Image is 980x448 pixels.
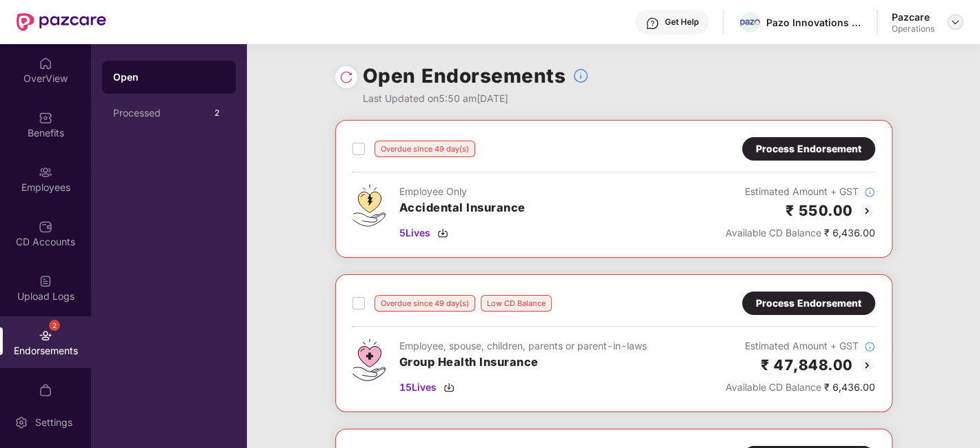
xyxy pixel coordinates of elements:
[113,70,225,84] div: Open
[864,187,875,198] img: svg+xml;base64,PHN2ZyBpZD0iSW5mb18tXzMyeDMyIiBkYXRhLW5hbWU9IkluZm8gLSAzMngzMiIgeG1sbnM9Imh0dHA6Ly...
[363,91,590,106] div: Last Updated on 5:50 am[DATE]
[859,357,875,374] img: svg+xml;base64,PHN2ZyBpZD0iQmFjay0yMHgyMCIgeG1sbnM9Imh0dHA6Ly93d3cudzMub3JnLzIwMDAvc3ZnIiB3aWR0aD...
[437,227,448,238] img: svg+xml;base64,PHN2ZyBpZD0iRG93bmxvYWQtMzJ4MzIiIHhtbG5zPSJodHRwOi8vd3d3LnczLm9yZy8yMDAwL3N2ZyIgd2...
[39,165,52,179] img: svg+xml;base64,PHN2ZyBpZD0iRW1wbG95ZWVzIiB4bWxucz0iaHR0cDovL3d3dy53My5vcmcvMjAwMC9zdmciIHdpZHRoPS...
[726,380,875,395] div: ₹ 6,436.00
[352,338,386,381] img: svg+xml;base64,PHN2ZyB4bWxucz0iaHR0cDovL3d3dy53My5vcmcvMjAwMC9zdmciIHdpZHRoPSI0Ny43MTQiIGhlaWdodD...
[646,17,659,30] img: svg+xml;base64,PHN2ZyBpZD0iSGVscC0zMngzMiIgeG1sbnM9Imh0dHA6Ly93d3cudzMub3JnLzIwMDAvc3ZnIiB3aWR0aD...
[665,17,699,28] div: Get Help
[39,329,52,343] img: svg+xml;base64,PHN2ZyBpZD0iRW5kb3JzZW1lbnRzIiB4bWxucz0iaHR0cDovL3d3dy53My5vcmcvMjAwMC9zdmciIHdpZH...
[399,199,526,217] h3: Accidental Insurance
[352,184,386,227] img: svg+xml;base64,PHN2ZyB4bWxucz0iaHR0cDovL3d3dy53My5vcmcvMjAwMC9zdmciIHdpZHRoPSI0OS4zMjEiIGhlaWdodD...
[950,17,961,28] img: svg+xml;base64,PHN2ZyBpZD0iRHJvcGRvd24tMzJ4MzIiIHhtbG5zPSJodHRwOi8vd3d3LnczLm9yZy8yMDAwL3N2ZyIgd2...
[339,70,353,84] img: svg+xml;base64,PHN2ZyBpZD0iUmVsb2FkLTMyeDMyIiB4bWxucz0iaHR0cDovL3d3dy53My5vcmcvMjAwMC9zdmciIHdpZH...
[374,141,475,157] div: Overdue since 49 day(s)
[17,13,106,31] img: New Pazcare Logo
[892,23,934,34] div: Operations
[726,227,821,238] span: Available CD Balance
[756,141,861,156] div: Process Endorsement
[399,354,647,371] h3: Group Health Insurance
[399,184,526,199] div: Employee Only
[481,295,552,312] div: Low CD Balance
[113,108,208,119] div: Processed
[39,57,52,70] img: svg+xml;base64,PHN2ZyBpZD0iSG9tZSIgeG1sbnM9Imh0dHA6Ly93d3cudzMub3JnLzIwMDAvc3ZnIiB3aWR0aD0iMjAiIG...
[363,61,566,91] h1: Open Endorsements
[786,199,853,222] h2: ₹ 550.00
[39,383,52,397] img: svg+xml;base64,PHN2ZyBpZD0iTXlfT3JkZXJzIiBkYXRhLW5hbWU9Ik15IE9yZGVycyIgeG1sbnM9Imh0dHA6Ly93d3cudz...
[726,184,875,199] div: Estimated Amount + GST
[39,220,52,234] img: svg+xml;base64,PHN2ZyBpZD0iQ0RfQWNjb3VudHMiIGRhdGEtbmFtZT0iQ0QgQWNjb3VudHMiIHhtbG5zPSJodHRwOi8vd3...
[859,203,875,219] img: svg+xml;base64,PHN2ZyBpZD0iQmFjay0yMHgyMCIgeG1sbnM9Imh0dHA6Ly93d3cudzMub3JnLzIwMDAvc3ZnIiB3aWR0aD...
[740,19,760,27] img: pasted%20image%200.png
[756,296,861,311] div: Process Endorsement
[39,111,52,125] img: svg+xml;base64,PHN2ZyBpZD0iQmVuZWZpdHMiIHhtbG5zPSJodHRwOi8vd3d3LnczLm9yZy8yMDAwL3N2ZyIgd2lkdGg9Ij...
[399,338,647,354] div: Employee, spouse, children, parents or parent-in-laws
[892,10,934,23] div: Pazcare
[726,225,875,241] div: ₹ 6,436.00
[761,354,853,376] h2: ₹ 47,848.00
[39,274,52,288] img: svg+xml;base64,PHN2ZyBpZD0iVXBsb2FkX0xvZ3MiIGRhdGEtbmFtZT0iVXBsb2FkIExvZ3MiIHhtbG5zPSJodHRwOi8vd3...
[864,341,875,352] img: svg+xml;base64,PHN2ZyBpZD0iSW5mb18tXzMyeDMyIiBkYXRhLW5hbWU9IkluZm8gLSAzMngzMiIgeG1sbnM9Imh0dHA6Ly...
[49,320,60,331] div: 2
[572,68,589,84] img: svg+xml;base64,PHN2ZyBpZD0iSW5mb18tXzMyeDMyIiBkYXRhLW5hbWU9IkluZm8gLSAzMngzMiIgeG1sbnM9Imh0dHA6Ly...
[726,338,875,354] div: Estimated Amount + GST
[443,382,454,393] img: svg+xml;base64,PHN2ZyBpZD0iRG93bmxvYWQtMzJ4MzIiIHhtbG5zPSJodHRwOi8vd3d3LnczLm9yZy8yMDAwL3N2ZyIgd2...
[399,380,437,395] span: 15 Lives
[208,105,225,121] div: 2
[726,381,821,393] span: Available CD Balance
[14,416,28,429] img: svg+xml;base64,PHN2ZyBpZD0iU2V0dGluZy0yMHgyMCIgeG1sbnM9Imh0dHA6Ly93d3cudzMub3JnLzIwMDAvc3ZnIiB3aW...
[31,416,77,429] div: Settings
[374,295,475,312] div: Overdue since 49 day(s)
[766,16,863,29] div: Pazo Innovations Private Limited
[399,225,430,241] span: 5 Lives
